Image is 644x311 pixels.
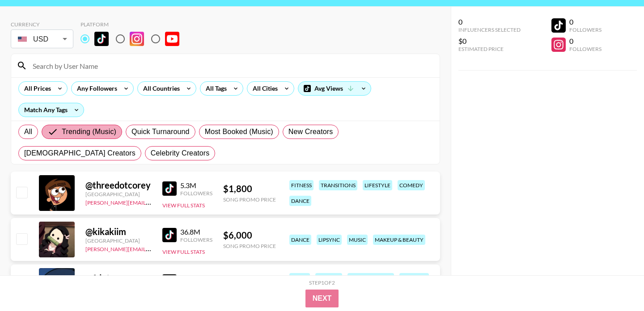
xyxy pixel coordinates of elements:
span: New Creators [288,126,333,137]
span: [DEMOGRAPHIC_DATA] Creators [24,148,136,159]
div: Followers [180,190,212,197]
div: Match Any Tags [19,103,84,117]
div: All Cities [247,82,280,95]
div: Platform [80,21,186,28]
div: 0 [458,17,521,26]
span: All [24,126,32,137]
div: music [347,235,368,245]
div: @ kikakiim [85,226,152,237]
button: View Full Stats [162,248,205,255]
div: Currency [11,21,73,28]
div: 0 [569,17,602,26]
div: Followers [180,236,212,243]
div: Song Promo Price [223,196,276,203]
div: All Countries [138,82,182,95]
div: Influencers Selected [458,26,521,33]
button: View Full Stats [162,202,205,209]
img: TikTok [162,228,177,242]
div: comedy [398,180,425,190]
span: Quick Turnaround [131,126,190,137]
div: [GEOGRAPHIC_DATA] [85,191,152,198]
div: Any Followers [72,82,119,95]
div: $ 1,800 [223,183,276,194]
div: USD [13,31,72,47]
div: 3.7M [180,274,212,283]
div: 36.8M [180,227,212,236]
div: lifestyle [399,273,429,283]
input: Search by User Name [27,59,434,73]
div: lifestyle [363,180,392,190]
div: All Tags [200,82,229,95]
div: makeup & beauty [373,235,425,245]
div: $0 [458,37,521,46]
div: Song Promo Price [223,243,276,249]
div: All Prices [19,82,53,95]
span: Celebrity Creators [151,148,210,159]
img: TikTok [94,32,109,46]
a: [PERSON_NAME][EMAIL_ADDRESS][DOMAIN_NAME] [85,244,218,252]
div: dance [289,196,311,206]
div: Step 1 of 2 [309,279,335,286]
div: 0 [569,37,602,46]
div: Followers [569,26,602,33]
div: music curator [347,273,394,283]
div: $ 6,000 [223,230,276,241]
div: [GEOGRAPHIC_DATA] [85,237,152,244]
div: Followers [569,46,602,52]
img: TikTok [162,274,177,289]
a: [PERSON_NAME][EMAIL_ADDRESS][PERSON_NAME][PERSON_NAME][DOMAIN_NAME] [85,198,303,206]
img: YouTube [165,32,179,46]
img: Instagram [130,32,144,46]
div: Avg Views [298,82,371,95]
button: Next [305,290,339,307]
div: 5.3M [180,181,212,190]
div: music [289,273,310,283]
div: fitness [289,180,314,190]
span: Most Booked (Music) [205,126,273,137]
div: Estimated Price [458,46,521,52]
div: fashion [315,273,342,283]
div: transitions [319,180,357,190]
img: TikTok [162,181,177,196]
div: @ friqtao [85,273,152,284]
div: lipsync [317,235,342,245]
span: Trending (Music) [62,126,116,137]
div: @ threedotcorey [85,180,152,191]
div: dance [289,235,311,245]
iframe: Drift Widget Chat Controller [599,266,633,300]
